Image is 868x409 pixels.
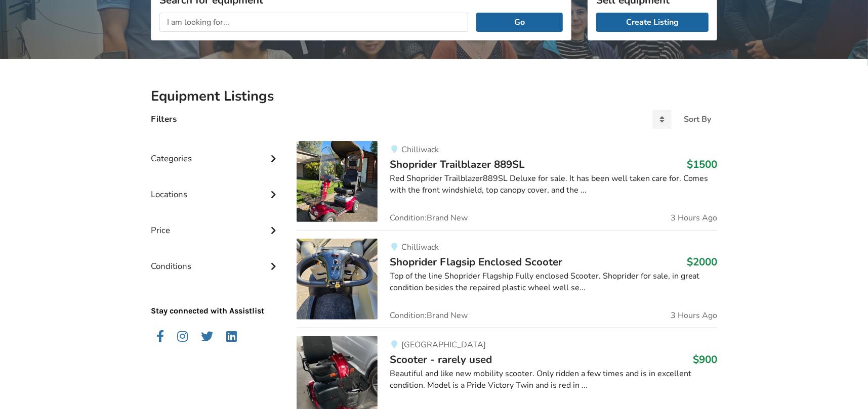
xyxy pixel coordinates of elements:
[297,230,717,328] a: mobility-shoprider flagsip enclosed scooter ChilliwackShoprider Flagsip Enclosed Scooter$2000Top ...
[159,13,468,32] input: I am looking for...
[390,270,717,294] div: Top of the line Shoprider Flagship Fully enclosed Scooter. Shoprider for sale, in great condition...
[390,311,468,320] span: Condition: Brand New
[297,239,378,320] img: mobility-shoprider flagsip enclosed scooter
[151,205,280,241] div: Price
[151,113,177,125] h4: Filters
[401,242,439,253] span: Chilliwack
[151,277,280,317] p: Stay connected with Assistlist
[401,144,439,155] span: Chilliwack
[390,157,525,171] span: Shoprider Trailblazer 889SL
[390,352,492,367] span: Scooter - rarely used
[390,255,562,269] span: Shoprider Flagsip Enclosed Scooter
[297,141,717,230] a: mobility-shoprider trailblazer 889sl ChilliwackShoprider Trailblazer 889SL$1500Red Shoprider Trai...
[390,368,717,391] div: Beautiful and like new mobility scooter. Only ridden a few times and is in excellent condition. M...
[671,311,717,320] span: 3 Hours Ago
[693,353,717,366] h3: $900
[684,115,711,123] div: Sort By
[596,13,709,32] a: Create Listing
[687,158,717,171] h3: $1500
[401,339,486,350] span: [GEOGRAPHIC_DATA]
[390,214,468,222] span: Condition: Brand New
[671,214,717,222] span: 3 Hours Ago
[687,255,717,268] h3: $2000
[151,87,717,105] h2: Equipment Listings
[151,241,280,277] div: Conditions
[151,133,280,169] div: Categories
[297,141,378,222] img: mobility-shoprider trailblazer 889sl
[390,173,717,196] div: Red Shoprider Trailblazer889SL Deluxe for sale. It has been well taken care for. Comes with the f...
[151,169,280,205] div: Locations
[476,13,563,32] button: Go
